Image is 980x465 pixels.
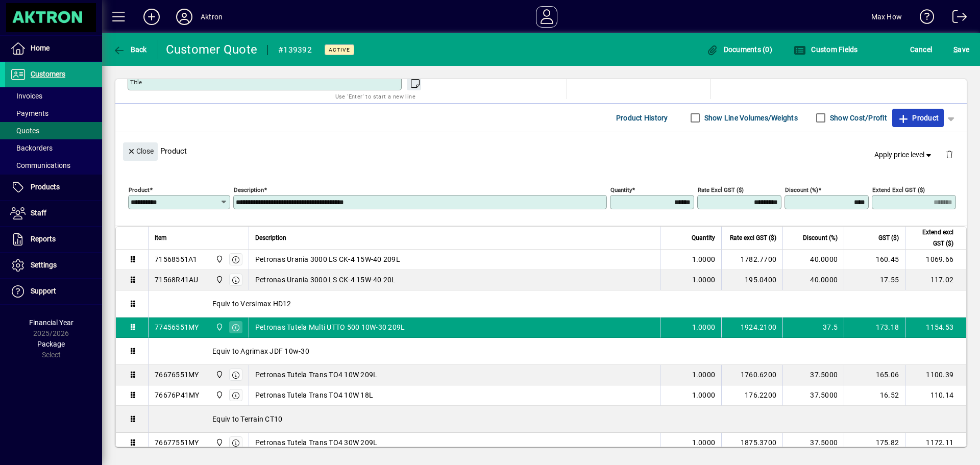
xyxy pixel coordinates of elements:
[5,36,102,61] a: Home
[5,87,102,105] a: Invoices
[5,253,102,278] a: Settings
[610,186,632,193] mat-label: Quantity
[329,46,350,53] span: Active
[874,150,934,160] span: Apply price level
[155,322,199,332] div: 77456551MY
[692,390,716,400] span: 1.0000
[127,143,154,160] span: Close
[335,90,415,102] mat-hint: Use 'Enter' to start a new line
[10,109,48,117] span: Payments
[123,142,158,161] button: Close
[844,385,905,406] td: 16.52
[692,437,716,448] span: 1.0000
[255,390,373,400] span: Petronas Tutela Trans TO4 10W 18L
[255,322,405,332] span: Petronas Tutela Multi UTTO 500 10W-30 209L
[730,232,776,243] span: Rate excl GST ($)
[213,389,225,401] span: Central
[912,227,953,249] span: Extend excl GST ($)
[213,254,225,265] span: Central
[692,370,716,380] span: 1.0000
[37,340,65,348] span: Package
[135,8,168,26] button: Add
[255,437,378,448] span: Petronas Tutela Trans TO4 30W 209L
[953,45,958,54] span: S
[870,145,938,164] button: Apply price level
[616,110,668,126] span: Product History
[782,433,844,453] td: 37.5000
[130,79,142,86] mat-label: Title
[255,232,286,243] span: Description
[728,390,776,400] div: 176.2200
[168,8,201,26] button: Profile
[31,261,57,269] span: Settings
[149,290,966,317] div: Equiv to Versimax HD12
[728,275,776,285] div: 195.0400
[912,2,935,35] a: Knowledge Base
[31,209,46,217] span: Staff
[692,254,716,264] span: 1.0000
[844,317,905,338] td: 173.18
[5,201,102,226] a: Staff
[897,110,939,126] span: Product
[728,322,776,332] div: 1924.2100
[201,9,223,25] div: Aktron
[878,232,899,243] span: GST ($)
[844,433,905,453] td: 175.82
[255,370,378,380] span: Petronas Tutela Trans TO4 10W 209L
[785,186,818,193] mat-label: Discount (%)
[951,40,972,59] button: Save
[937,150,962,159] app-page-header-button: Delete
[115,132,967,169] div: Product
[5,105,102,122] a: Payments
[10,92,42,100] span: Invoices
[945,2,967,35] a: Logout
[149,338,966,364] div: Equiv to Agrimax JDF 10w-30
[782,365,844,385] td: 37.5000
[31,70,65,78] span: Customers
[31,235,56,243] span: Reports
[692,232,715,243] span: Quantity
[905,433,966,453] td: 1172.11
[872,186,925,193] mat-label: Extend excl GST ($)
[31,287,56,295] span: Support
[10,144,53,152] span: Backorders
[692,275,716,285] span: 1.0000
[905,317,966,338] td: 1154.53
[702,113,798,123] label: Show Line Volumes/Weights
[953,41,969,58] span: ave
[791,40,861,59] button: Custom Fields
[728,437,776,448] div: 1875.3700
[166,41,258,58] div: Customer Quote
[5,175,102,200] a: Products
[155,437,199,448] div: 76677551MY
[794,45,858,54] span: Custom Fields
[213,322,225,333] span: Central
[255,275,396,285] span: Petronas Urania 3000 LS CK-4 15W-40 20L
[698,186,744,193] mat-label: Rate excl GST ($)
[728,254,776,264] div: 1782.7700
[29,319,73,327] span: Financial Year
[255,254,400,264] span: Petronas Urania 3000 LS CK-4 15W-40 209L
[155,275,199,285] div: 71568R41AU
[5,279,102,304] a: Support
[905,385,966,406] td: 110.14
[5,139,102,157] a: Backorders
[910,41,933,58] span: Cancel
[5,227,102,252] a: Reports
[213,369,225,380] span: Central
[892,109,944,127] button: Product
[692,322,716,332] span: 1.0000
[782,270,844,290] td: 40.0000
[782,385,844,406] td: 37.5000
[213,437,225,448] span: Central
[782,250,844,270] td: 40.0000
[155,390,200,400] div: 76676P41MY
[120,146,160,155] app-page-header-button: Close
[908,40,935,59] button: Cancel
[129,186,150,193] mat-label: Product
[10,161,70,169] span: Communications
[828,113,887,123] label: Show Cost/Profit
[155,370,199,380] div: 76676551MY
[844,270,905,290] td: 17.55
[5,157,102,174] a: Communications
